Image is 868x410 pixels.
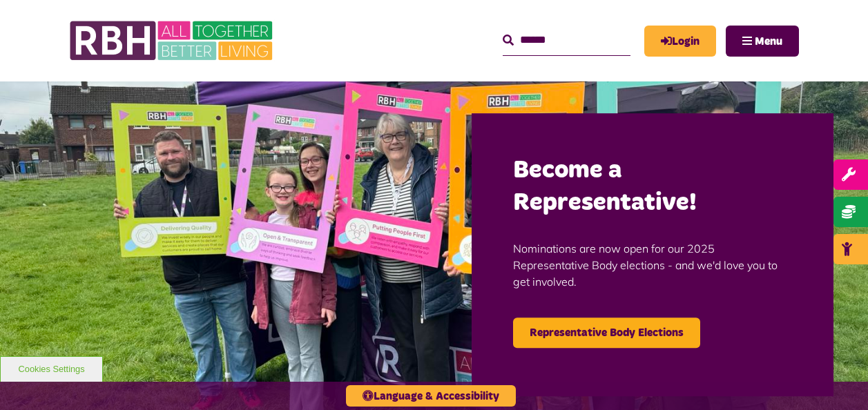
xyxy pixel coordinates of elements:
[513,219,792,311] p: Nominations are now open for our 2025 Representative Body elections - and we'd love you to get in...
[513,318,700,348] a: Representative Body Elections
[513,155,792,219] h2: Become a Representative!
[69,14,276,68] img: RBH
[726,26,799,57] button: Navigation
[644,26,716,57] a: MyRBH
[346,385,516,407] button: Language & Accessibility
[755,36,782,47] span: Menu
